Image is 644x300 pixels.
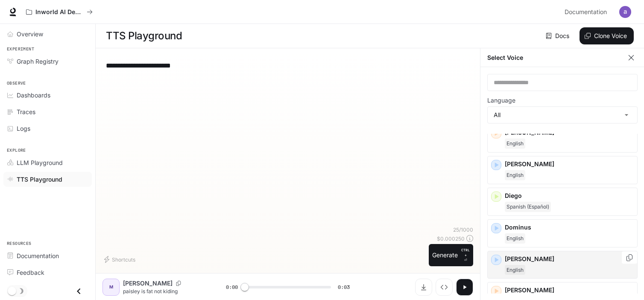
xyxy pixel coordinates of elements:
p: [PERSON_NAME] [505,255,634,263]
button: Clone Voice [580,27,634,44]
a: Logs [3,121,92,136]
span: 0:03 [338,283,350,291]
span: Overview [17,29,43,38]
button: Copy Voice ID [173,281,184,286]
span: Logs [17,124,30,133]
span: English [505,138,525,149]
p: paisley is fat not kiding [123,288,205,295]
span: LLM Playground [17,158,63,167]
a: Traces [3,104,92,119]
a: Documentation [3,248,92,263]
span: Dashboards [17,91,50,100]
span: Graph Registry [17,57,59,66]
a: TTS Playground [3,172,92,187]
a: LLM Playground [3,155,92,170]
a: Graph Registry [3,54,92,69]
p: Dominus [505,223,634,232]
a: Feedback [3,265,92,280]
div: M [104,280,118,294]
p: 25 / 1000 [453,226,473,233]
p: CTRL + [461,247,470,258]
a: Docs [544,27,573,44]
div: All [488,107,637,123]
button: User avatar [617,3,634,21]
button: GenerateCTRL +⏎ [429,244,473,266]
button: Copy Voice ID [625,254,634,261]
p: Inworld AI Demos [35,9,83,16]
p: Diego [505,191,634,200]
p: $ 0.000250 [437,235,465,242]
p: [PERSON_NAME] [123,279,173,288]
p: [PERSON_NAME] [505,286,634,294]
a: Overview [3,26,92,41]
span: Feedback [17,268,44,277]
button: Inspect [436,279,453,296]
span: Documentation [565,7,607,18]
p: Language [487,97,515,103]
h1: TTS Playground [106,27,182,44]
span: English [505,170,525,180]
span: 0:00 [226,283,238,291]
span: English [505,265,525,275]
span: Spanish (Español) [505,202,551,212]
span: TTS Playground [17,175,62,184]
p: ⏎ [461,247,470,263]
span: English [505,233,525,244]
button: Close drawer [69,282,88,300]
button: Shortcuts [102,253,139,266]
a: Dashboards [3,88,92,103]
p: [PERSON_NAME] [505,160,634,168]
button: Download audio [415,279,432,296]
button: All workspaces [22,3,97,21]
a: Documentation [561,3,613,21]
span: Dark mode toggle [8,286,16,295]
span: Documentation [17,251,59,260]
span: Traces [17,107,35,116]
img: User avatar [619,6,631,18]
